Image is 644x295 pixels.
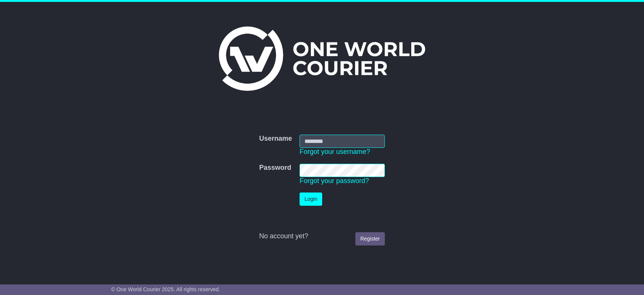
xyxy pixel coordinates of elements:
[111,286,220,292] span: © One World Courier 2025. All rights reserved.
[300,193,322,206] button: Login
[219,26,425,91] img: One World
[355,232,385,245] a: Register
[300,177,369,185] a: Forgot your password?
[300,148,370,155] a: Forgot your username?
[259,164,291,172] label: Password
[259,232,385,241] div: No account yet?
[259,135,292,143] label: Username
